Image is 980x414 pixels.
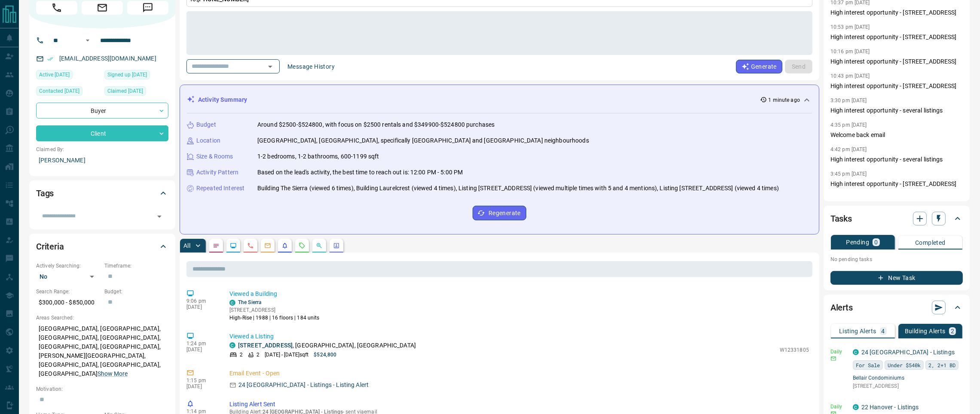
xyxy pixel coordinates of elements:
p: Around $2500-$524800, with focus on $2500 rentals and $349900-$524800 purchases [257,120,495,129]
p: 4 [882,328,885,334]
div: Client [36,125,168,141]
h2: Tags [36,186,54,200]
p: Search Range: [36,288,100,295]
p: 0 [874,239,878,245]
div: Tags [36,183,168,204]
p: 4:42 pm [DATE] [830,146,867,152]
span: Claimed [DATE] [107,87,143,95]
p: 1:24 pm [186,341,217,347]
p: Areas Searched: [36,314,168,322]
svg: Requests [299,242,305,249]
p: [DATE] [186,304,217,310]
p: [GEOGRAPHIC_DATA], [GEOGRAPHIC_DATA], specifically [GEOGRAPHIC_DATA] and [GEOGRAPHIC_DATA] neighb... [257,136,589,145]
button: Regenerate [473,206,526,220]
p: 24 [GEOGRAPHIC_DATA] - Listings - Listing Alert [238,381,369,390]
a: 24 [GEOGRAPHIC_DATA] - Listings [861,349,955,356]
button: Generate [736,60,782,73]
span: Signed up [DATE] [107,70,147,79]
p: High interest opportunity - several listings [830,106,963,115]
div: condos.ca [229,342,235,348]
p: 10:43 pm [DATE] [830,73,870,79]
p: Budget: [104,288,168,295]
button: New Task [830,271,963,285]
span: Contacted [DATE] [39,87,79,95]
p: 3:30 pm [DATE] [830,97,867,103]
p: 3:45 pm [DATE] [830,171,867,177]
p: 1:15 pm [186,377,217,384]
svg: Notes [213,242,220,249]
p: Actively Searching: [36,262,100,270]
p: High-Rise | 1988 | 16 floors | 184 units [229,314,320,322]
p: No pending tasks [830,253,963,266]
a: The Sierra [238,299,262,305]
div: Alerts [830,297,963,318]
div: Sun Sep 08 2019 [104,86,168,98]
p: Listing Alert Sent [229,400,809,409]
p: 1-2 bedrooms, 1-2 bathrooms, 600-1199 sqft [257,152,379,161]
p: Repeated Interest [196,184,244,193]
p: $300,000 - $850,000 [36,295,100,310]
div: Buyer [36,103,168,119]
p: Budget [196,120,216,129]
div: Tasks [830,208,963,229]
p: High interest opportunity - several listings [830,155,963,164]
div: Activity Summary1 minute ago [187,92,812,108]
p: Size & Rooms [196,152,233,161]
p: Building Alerts [905,328,946,334]
span: Email [82,1,123,15]
p: [DATE] [186,384,217,390]
p: $524,800 [314,351,336,359]
p: 10:53 pm [DATE] [830,24,870,30]
svg: Opportunities [316,242,323,249]
span: Under $540k [888,361,921,369]
p: [GEOGRAPHIC_DATA], [GEOGRAPHIC_DATA], [GEOGRAPHIC_DATA], [GEOGRAPHIC_DATA], [GEOGRAPHIC_DATA], [G... [36,322,168,381]
p: [STREET_ADDRESS] [853,382,963,390]
button: Open [153,210,165,222]
div: No [36,270,100,283]
button: Message History [282,60,340,73]
p: High interest opportunity - [STREET_ADDRESS] [830,33,963,42]
p: Viewed a Building [229,289,809,298]
p: All [183,243,190,249]
p: Location [196,136,220,145]
h2: Criteria [36,240,64,253]
a: 22 Hanover - Listings [861,404,919,411]
p: [PERSON_NAME] [36,153,168,167]
p: 3:36 pm [DATE] [830,195,867,201]
p: Claimed By: [36,146,168,153]
p: Email Event - Open [229,369,809,378]
span: 2, 2+1 BD [928,361,956,369]
p: High interest opportunity - [STREET_ADDRESS] [830,180,963,189]
p: Viewed a Listing [229,332,809,341]
svg: Lead Browsing Activity [230,242,237,249]
div: Sat Sep 07 2019 [104,70,168,82]
p: High interest opportunity - [STREET_ADDRESS] [830,57,963,66]
p: Daily [830,348,848,356]
p: 1 minute ago [769,96,800,104]
button: Open [264,61,276,73]
p: Timeframe: [104,262,168,270]
div: condos.ca [853,349,859,355]
span: For Sale [856,361,880,369]
div: condos.ca [229,300,235,306]
p: Activity Summary [198,95,247,104]
svg: Listing Alerts [281,242,288,249]
p: [DATE] [186,347,217,353]
p: W12331805 [780,346,809,354]
svg: Agent Actions [333,242,340,249]
p: Based on the lead's activity, the best time to reach out is: 12:00 PM - 5:00 PM [257,168,463,177]
div: Fri May 23 2025 [36,86,100,98]
p: [DATE] - [DATE] sqft [265,351,308,359]
button: Open [82,35,93,46]
h2: Tasks [830,212,852,225]
svg: Emails [264,242,271,249]
svg: Calls [247,242,254,249]
svg: Email [830,356,837,362]
button: Show More [98,369,128,378]
a: Bellair Condominiums [853,375,963,381]
p: 10:16 pm [DATE] [830,49,870,55]
span: Call [36,1,77,15]
p: Pending [846,239,869,245]
p: Welcome back email [830,131,963,140]
p: 4:35 pm [DATE] [830,122,867,128]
